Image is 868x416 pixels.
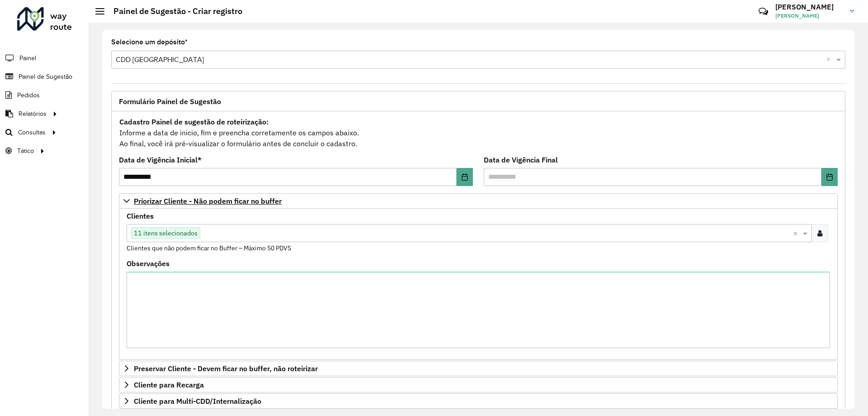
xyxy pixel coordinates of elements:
[826,54,834,65] span: Clear all
[119,193,838,209] a: Priorizar Cliente - Não podem ficar no buffer
[484,154,558,165] label: Data de Vigência Final
[17,91,40,100] span: Pedidos
[119,377,838,392] a: Cliente para Recarga
[119,116,838,149] div: Informe a data de inicio, fim e preencha corretamente os campos abaixo. Ao final, você irá pré-vi...
[111,37,188,48] label: Selecione um depósito
[134,365,318,372] span: Preservar Cliente - Devem ficar no buffer, não roteirizar
[18,128,46,137] span: Consultas
[19,53,36,63] span: Painel
[19,109,47,119] span: Relatórios
[119,117,269,126] strong: Cadastro Painel de sugestão de roteirização:
[119,393,838,409] a: Cliente para Multi-CDD/Internalização
[17,146,34,156] span: Tático
[457,168,473,186] button: Choose Date
[775,3,843,11] h3: [PERSON_NAME]
[119,209,838,360] div: Priorizar Cliente - Não podem ficar no buffer
[754,2,773,21] a: Contato Rápido
[19,72,72,81] span: Painel de Sugestão
[134,381,204,388] span: Cliente para Recarga
[104,6,242,16] h2: Painel de Sugestão - Criar registro
[119,98,221,105] span: Formulário Painel de Sugestão
[821,168,838,186] button: Choose Date
[119,361,838,376] a: Preservar Cliente - Devem ficar no buffer, não roteirizar
[775,12,843,20] span: [PERSON_NAME]
[134,197,282,205] span: Priorizar Cliente - Não podem ficar no buffer
[793,228,801,239] span: Clear all
[127,244,291,252] small: Clientes que não podem ficar no Buffer – Máximo 50 PDVS
[132,228,200,239] span: 11 itens selecionados
[127,210,154,221] label: Clientes
[134,397,261,405] span: Cliente para Multi-CDD/Internalização
[119,154,202,165] label: Data de Vigência Inicial
[127,258,170,269] label: Observações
